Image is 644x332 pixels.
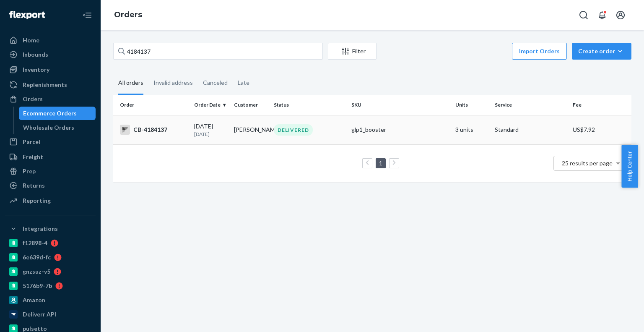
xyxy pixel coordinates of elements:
div: 5176b9-7b [23,282,52,290]
a: f12898-4 [5,236,96,250]
div: Wholesale Orders [23,123,74,132]
button: Create order [572,43,631,60]
a: Amazon [5,293,96,307]
div: Integrations [23,225,58,233]
p: Standard [495,125,566,134]
div: Customer [234,101,267,108]
div: Ecommerce Orders [23,109,77,118]
a: Replenishments [5,78,96,91]
th: Order Date [191,95,231,115]
button: Help Center [621,145,638,188]
td: US$7.92 [569,115,631,144]
a: Orders [114,10,142,19]
a: 5176b9-7b [5,279,96,293]
div: DELIVERED [274,124,313,136]
a: Home [5,34,96,47]
th: Units [452,95,492,115]
button: Open account menu [612,7,629,24]
a: Parcel [5,135,96,149]
div: Home [23,36,39,44]
div: gnzsuz-v5 [23,267,50,276]
button: Filter [328,43,377,60]
div: Invalid address [153,72,193,94]
a: Orders [5,92,96,106]
th: Fee [569,95,631,115]
div: Deliverr API [23,310,56,319]
div: glp1_booster [351,125,448,134]
th: Order [113,95,191,115]
a: Inbounds [5,48,96,61]
a: gnzsuz-v5 [5,265,96,278]
img: Flexport logo [9,11,45,19]
div: Orders [23,95,43,103]
div: Inbounds [23,50,48,59]
div: 6e639d-fc [23,253,51,261]
button: Integrations [5,222,96,235]
a: Returns [5,179,96,192]
div: Inventory [23,65,49,74]
a: Prep [5,165,96,178]
a: Reporting [5,194,96,207]
button: Import Orders [512,43,567,60]
div: Freight [23,153,43,161]
th: Service [491,95,569,115]
a: Wholesale Orders [19,121,96,134]
p: [DATE] [194,131,227,138]
div: [DATE] [194,122,227,138]
a: Inventory [5,63,96,76]
a: 6e639d-fc [5,251,96,264]
div: Replenishments [23,81,67,89]
input: Search orders [113,43,323,60]
a: Ecommerce Orders [19,107,96,120]
td: 3 units [452,115,492,144]
div: f12898-4 [23,239,47,247]
div: Late [238,72,249,94]
div: Canceled [203,72,228,94]
div: Reporting [23,196,51,205]
a: Page 1 is your current page [377,159,384,167]
div: CB-4184137 [120,125,187,135]
div: Amazon [23,296,45,304]
a: Deliverr API [5,308,96,321]
span: 25 results per page [562,159,613,167]
div: Filter [328,47,376,55]
button: Open Search Box [575,7,592,24]
button: Open notifications [594,7,610,24]
td: [PERSON_NAME] [231,115,270,144]
button: Close Navigation [79,7,96,24]
th: Status [270,95,348,115]
div: Prep [23,167,36,175]
th: SKU [348,95,452,115]
div: Returns [23,181,45,190]
div: Create order [578,47,625,55]
ol: breadcrumbs [107,3,149,27]
div: Parcel [23,138,40,146]
a: Freight [5,150,96,164]
div: All orders [118,72,143,95]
